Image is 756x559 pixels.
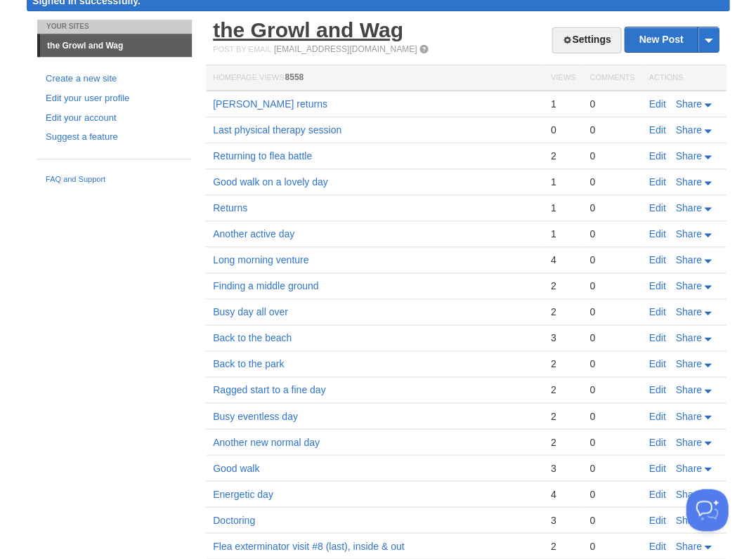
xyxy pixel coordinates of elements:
th: Comments [582,65,641,91]
a: Settings [552,27,621,53]
span: Share [675,332,701,343]
span: Share [675,280,701,291]
th: Views [543,65,582,91]
iframe: Help Scout Beacon - Open [686,489,728,531]
div: 0 [589,279,634,292]
th: Homepage Views [206,65,543,91]
div: 0 [589,383,634,396]
a: Returning to flea battle [213,150,312,162]
a: Edit [649,176,665,188]
span: Share [675,306,701,317]
div: 2 [550,279,575,292]
a: [EMAIL_ADDRESS][DOMAIN_NAME] [274,44,417,54]
div: 0 [589,305,634,318]
a: Ragged start to a fine day [213,384,325,395]
a: Busy eventless day [213,410,298,421]
div: 0 [589,176,634,188]
a: Edit [649,332,665,343]
div: 0 [589,228,634,240]
div: 4 [550,487,575,500]
div: 0 [589,539,634,552]
a: Busy day all over [213,306,288,317]
span: Share [675,514,701,525]
a: Edit [649,514,665,525]
span: Share [675,358,701,369]
a: Edit [649,410,665,421]
div: 0 [589,461,634,474]
div: 1 [550,98,575,110]
a: the Growl and Wag [213,18,403,41]
a: Edit [649,280,665,291]
div: 2 [550,409,575,422]
a: Good walk [213,462,259,473]
div: 3 [550,331,575,344]
span: Share [675,254,701,265]
div: 0 [589,254,634,266]
div: 0 [589,331,634,344]
a: Edit your user profile [46,91,183,106]
div: 0 [589,435,634,448]
div: 0 [589,487,634,500]
span: Share [675,462,701,473]
a: Edit [649,488,665,499]
a: Edit [649,306,665,317]
div: 2 [550,435,575,448]
span: Share [675,150,701,162]
a: Edit [649,358,665,369]
a: Doctoring [213,514,255,525]
a: Edit [649,228,665,239]
a: Edit [649,384,665,395]
div: 3 [550,461,575,474]
div: 0 [589,202,634,214]
div: 4 [550,254,575,266]
th: Actions [641,65,726,91]
a: Edit [649,124,665,136]
a: Finding a middle ground [213,280,318,291]
a: FAQ and Support [46,173,183,186]
li: Your Sites [37,20,192,34]
a: Back to the park [213,358,284,369]
span: Share [675,176,701,188]
a: Suggest a feature [46,130,183,145]
a: Good walk on a lovely day [213,176,327,188]
a: Create a new site [46,72,183,86]
div: 0 [589,124,634,136]
div: 0 [589,409,634,422]
span: Share [675,202,701,213]
div: 0 [589,357,634,370]
div: 2 [550,305,575,318]
span: Share [675,124,701,136]
span: Share [675,410,701,421]
a: [PERSON_NAME] returns [213,98,327,110]
span: 8558 [285,72,304,82]
div: 0 [550,124,575,136]
a: Edit [649,202,665,213]
span: Post by Email [213,45,271,53]
a: Another active day [213,228,294,239]
a: Energetic day [213,488,273,499]
a: Back to the beach [213,332,292,343]
div: 2 [550,357,575,370]
div: 2 [550,539,575,552]
div: 1 [550,176,575,188]
span: Share [675,98,701,110]
a: Edit your account [46,111,183,126]
a: Edit [649,150,665,162]
span: Share [675,384,701,395]
a: Edit [649,436,665,447]
a: the Growl and Wag [40,34,192,57]
a: Returns [213,202,247,213]
div: 3 [550,513,575,526]
div: 1 [550,202,575,214]
a: Another new normal day [213,436,320,447]
div: 2 [550,150,575,162]
span: Share [675,228,701,239]
a: Edit [649,254,665,265]
a: Edit [649,98,665,110]
div: 0 [589,513,634,526]
a: Last physical therapy session [213,124,341,136]
span: Share [675,488,701,499]
div: 0 [589,98,634,110]
a: Edit [649,462,665,473]
div: 0 [589,150,634,162]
